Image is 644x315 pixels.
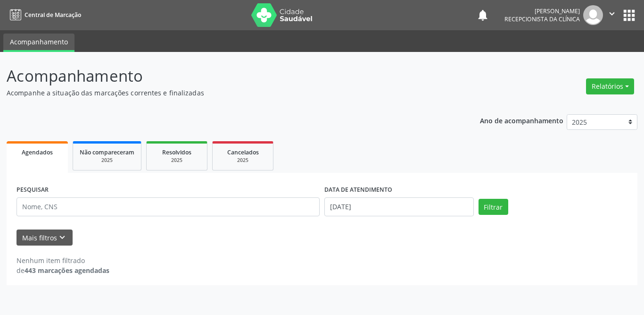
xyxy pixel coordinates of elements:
p: Acompanhe a situação das marcações correntes e finalizadas [7,88,448,98]
i:  [607,9,617,19]
button: Mais filtroskeyboard_arrow_down [17,230,73,246]
div: 2025 [80,157,134,164]
div: de [17,265,109,275]
span: Resolvidos [162,148,191,156]
button:  [603,5,621,25]
input: Selecione um intervalo [324,197,474,216]
span: Não compareceram [80,148,134,156]
label: PESQUISAR [17,183,49,197]
span: Agendados [22,148,53,156]
span: Central de Marcação [25,11,81,19]
button: apps [621,7,637,24]
a: Acompanhamento [3,34,74,52]
span: Cancelados [227,148,259,156]
div: Nenhum item filtrado [17,255,109,265]
img: img [583,5,603,25]
p: Acompanhamento [7,64,448,88]
p: Ano de acompanhamento [480,114,563,126]
a: Central de Marcação [7,7,81,23]
span: Recepcionista da clínica [504,15,580,23]
button: Filtrar [479,199,508,215]
button: notifications [476,9,489,22]
div: 2025 [153,157,200,164]
div: 2025 [219,157,266,164]
div: [PERSON_NAME] [504,7,580,15]
i: keyboard_arrow_down [57,232,67,243]
input: Nome, CNS [17,197,320,216]
strong: 443 marcações agendadas [25,266,109,275]
button: Relatórios [586,78,634,94]
label: DATA DE ATENDIMENTO [324,183,392,197]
